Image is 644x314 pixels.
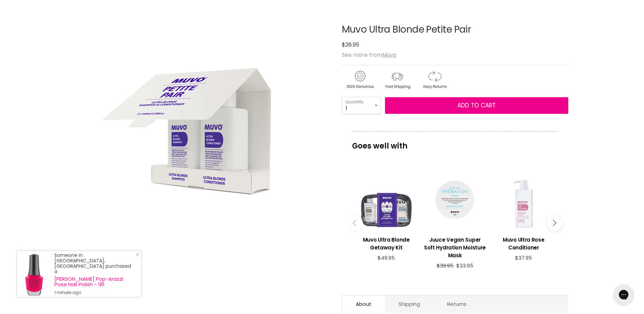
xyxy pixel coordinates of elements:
[76,7,330,261] div: Muvo Ultra Blonde Petite Pair image. Click or Scroll to Zoom.
[493,236,554,251] h3: Muvo Ultra Rose Conditioner
[434,296,480,312] a: Returns
[493,231,554,255] a: View product:Muvo Ultra Rose Conditioner
[342,24,568,35] h1: Muvo Ultra Blonde Petite Pair
[342,41,359,49] span: $26.95
[382,51,397,59] a: Muvo
[54,252,134,295] div: Someone in [GEOGRAPHIC_DATA], [GEOGRAPHIC_DATA] purchased a
[101,32,305,236] img: Muvo Ultra Blonde Petite Pair
[342,51,397,59] span: See more from
[417,69,453,90] img: returns.gif
[379,69,415,90] img: shipping.gif
[456,262,473,269] span: $33.95
[17,251,51,297] a: Visit product page
[355,236,417,251] h3: Muvo Ultra Blonde Getaway Kit
[342,296,385,312] a: About
[424,231,486,263] a: View product:Juuce Vegan Super Soft Hydration Moisture Mask
[352,131,558,154] p: Goes well with
[424,236,486,259] h3: Juuce Vegan Super Soft Hydration Moisture Mask
[385,296,434,312] a: Shipping
[54,290,134,295] small: 1 minute ago
[457,101,496,109] span: Add to cart
[133,252,140,259] a: Close Notification
[610,282,637,307] iframe: Gorgias live chat messenger
[355,231,417,255] a: View product:Muvo Ultra Blonde Getaway Kit
[437,262,454,269] span: $39.95
[75,266,331,285] div: Product thumbnails
[342,69,378,90] img: genuine.gif
[385,97,568,114] button: Add to cart
[135,252,140,257] svg: Close Icon
[54,276,134,287] a: [PERSON_NAME] Pop-Arazzi Pose Nail Polish - 181
[378,254,395,261] span: $49.95
[342,97,381,114] select: Quantity
[515,254,532,261] span: $37.95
